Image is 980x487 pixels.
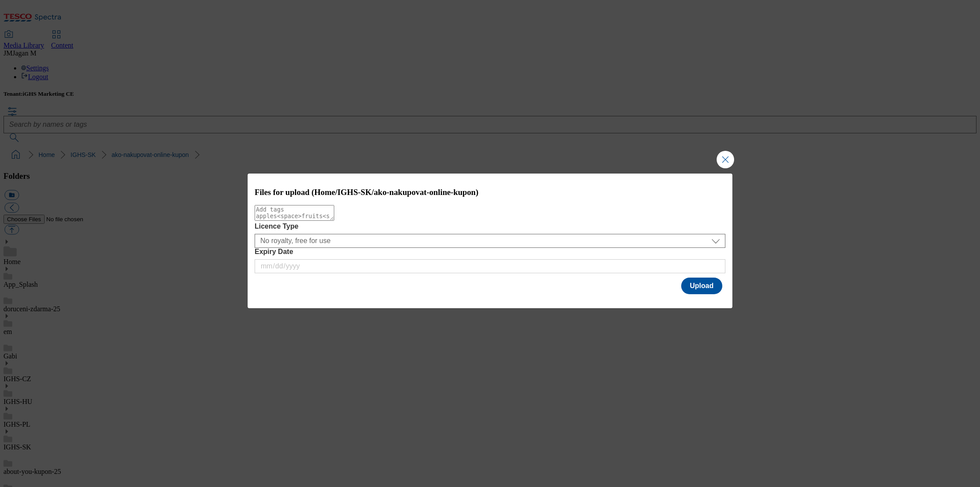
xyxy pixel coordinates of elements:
[681,278,722,294] button: Upload
[255,188,725,197] h3: Files for upload (Home/IGHS-SK/ako-nakupovat-online-kupon)
[717,151,734,168] button: Close Modal
[255,223,725,230] label: Licence Type
[255,248,725,256] label: Expiry Date
[248,174,732,309] div: Modal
